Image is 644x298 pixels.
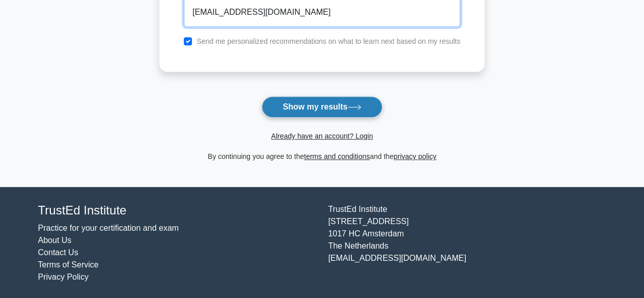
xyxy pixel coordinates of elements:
[38,203,316,218] h4: TrustEd Institute
[197,37,460,45] label: Send me personalized recommendations on what to learn next based on my results
[38,273,89,281] a: Privacy Policy
[304,152,370,160] a: terms and conditions
[38,236,72,245] a: About Us
[394,152,436,160] a: privacy policy
[38,224,179,232] a: Practice for your certification and exam
[153,150,491,162] div: By continuing you agree to the and the
[262,96,382,118] button: Show my results
[322,203,612,283] div: TrustEd Institute [STREET_ADDRESS] 1017 HC Amsterdam The Netherlands [EMAIL_ADDRESS][DOMAIN_NAME]
[38,248,78,257] a: Contact Us
[38,260,99,269] a: Terms of Service
[271,132,373,140] a: Already have an account? Login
